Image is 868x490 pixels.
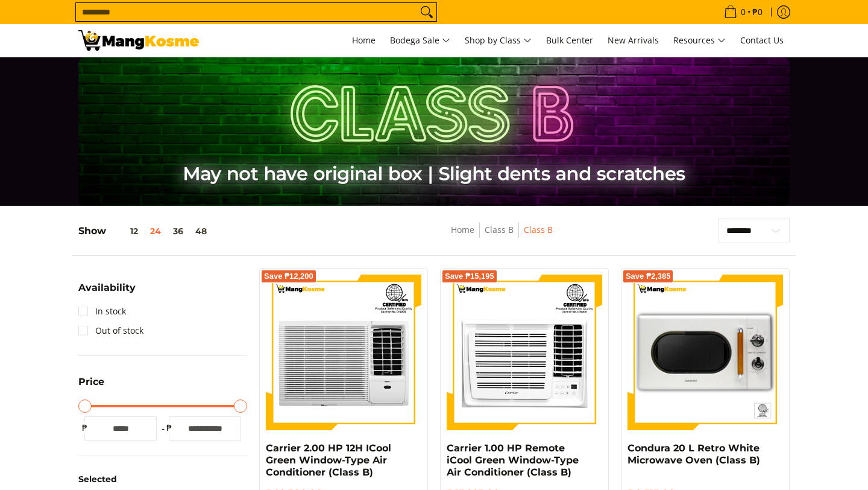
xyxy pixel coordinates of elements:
[608,34,659,46] span: New Arrivals
[163,422,175,434] span: ₱
[739,8,747,16] span: 0
[266,275,421,430] img: Carrier 2.00 HP 12H ICool Green Window-Type Air Conditioner (Class B)
[167,226,189,236] button: 36
[144,226,167,236] button: 24
[352,34,376,46] span: Home
[447,275,602,430] img: Carrier 1.00 HP Remote iCool Green Window-Type Air Conditioner (Class B)
[106,226,144,236] button: 12
[673,33,726,48] span: Resources
[264,273,313,280] span: Save ₱12,200
[740,34,784,46] span: Contact Us
[750,8,764,16] span: ₱0
[211,24,790,57] nav: Main Menu
[346,24,382,57] a: Home
[540,24,599,57] a: Bulk Center
[78,422,90,434] span: ₱
[384,24,456,57] a: Bodega Sale
[465,33,532,48] span: Shop by Class
[546,34,593,46] span: Bulk Center
[78,225,213,237] h5: Show
[78,283,136,293] span: Availability
[189,226,213,236] button: 48
[78,321,143,340] a: Out of stock
[627,442,760,466] a: Condura 20 L Retro White Microwave Oven (Class B)
[602,24,665,57] a: New Arrivals
[78,302,126,321] a: In stock
[78,377,104,387] span: Price
[447,442,579,478] a: Carrier 1.00 HP Remote iCool Green Window-Type Air Conditioner (Class B)
[485,224,514,235] a: Class B
[78,474,247,485] h6: Selected
[445,273,494,280] span: Save ₱15,195
[417,3,436,21] button: Search
[390,33,450,48] span: Bodega Sale
[78,30,199,51] img: Class B Class B | Page 4 | Mang Kosme
[524,223,553,238] span: Class B
[459,24,538,57] a: Shop by Class
[720,5,766,19] span: •
[78,377,104,396] summary: Open
[667,24,732,57] a: Resources
[451,224,474,235] a: Home
[626,273,671,280] span: Save ₱2,385
[627,275,783,430] img: condura-vintage-style-20-liter-micowave-oven-with-icc-sticker-class-b-full-front-view-mang-kosme
[366,223,637,250] nav: Breadcrumbs
[78,283,136,302] summary: Open
[734,24,790,57] a: Contact Us
[266,442,391,478] a: Carrier 2.00 HP 12H ICool Green Window-Type Air Conditioner (Class B)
